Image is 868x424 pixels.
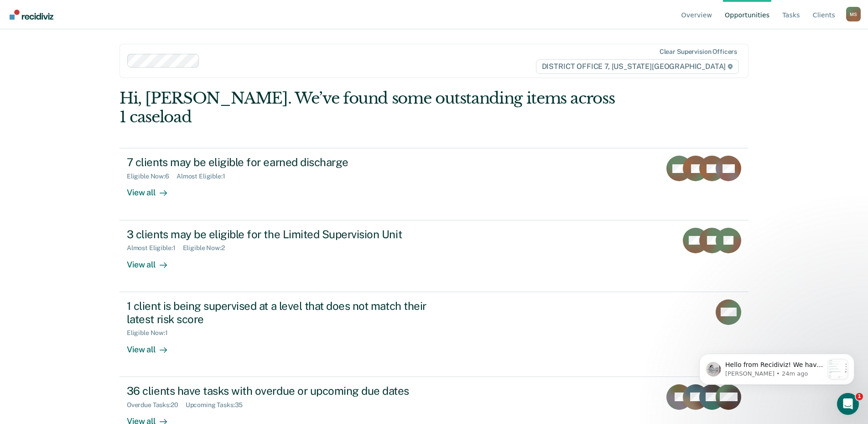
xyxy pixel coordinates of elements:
div: 3 clients may be eligible for the Limited Supervision Unit [127,228,447,241]
img: Recidiviz [10,10,53,20]
span: DISTRICT OFFICE 7, [US_STATE][GEOGRAPHIC_DATA] [536,59,739,74]
div: Eligible Now : 2 [183,244,232,252]
div: Almost Eligible : 1 [127,244,183,252]
div: Almost Eligible : 1 [177,173,233,180]
div: M S [846,7,861,21]
div: 1 client is being supervised at a level that does not match their latest risk score [127,299,447,326]
div: Eligible Now : 1 [127,329,175,337]
div: Upcoming Tasks : 35 [186,401,250,409]
p: Message from Kim, sent 24m ago [40,34,138,42]
a: 7 clients may be eligible for earned dischargeEligible Now:6Almost Eligible:1View all [120,148,748,220]
iframe: Intercom notifications message [686,335,868,399]
div: View all [127,252,178,270]
div: Clear supervision officers [660,48,737,56]
iframe: Intercom live chat [837,393,859,415]
button: Profile dropdown button [846,7,861,21]
div: Hi, [PERSON_NAME]. We’ve found some outstanding items across 1 caseload [120,89,623,126]
div: 36 clients have tasks with overdue or upcoming due dates [127,384,447,398]
a: 1 client is being supervised at a level that does not match their latest risk scoreEligible Now:1... [120,292,748,377]
div: Overdue Tasks : 20 [127,401,186,409]
div: Eligible Now : 6 [127,173,177,180]
span: Hello from Recidiviz! We have some exciting news. Officers will now have their own Overview page ... [40,26,138,323]
div: View all [127,337,178,355]
span: 1 [856,393,863,400]
div: 7 clients may be eligible for earned discharge [127,156,447,169]
div: View all [127,180,178,198]
a: 3 clients may be eligible for the Limited Supervision UnitAlmost Eligible:1Eligible Now:2View all [120,220,748,292]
